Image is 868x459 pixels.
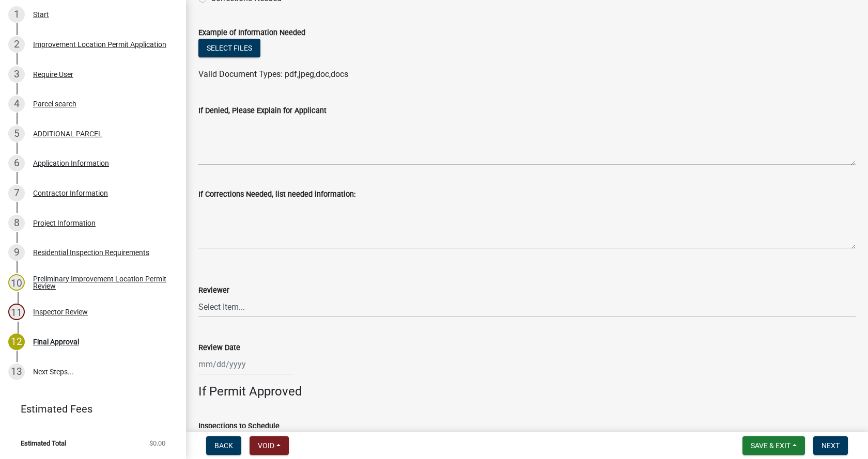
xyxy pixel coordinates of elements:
div: Residential Inspection Requirements [33,249,149,256]
label: If Denied, Please Explain for Applicant [198,107,327,115]
span: Estimated Total [21,440,66,447]
label: Reviewer [198,287,229,294]
div: Inspector Review [33,308,88,315]
div: 11 [8,304,25,320]
span: $0.00 [149,440,165,447]
div: 4 [8,96,25,112]
label: Inspections to Schedule [198,423,280,430]
div: 10 [8,274,25,291]
a: Estimated Fees [8,399,169,419]
div: Start [33,11,49,18]
label: Review Date [198,344,240,352]
button: Select files [198,39,260,57]
span: Back [214,441,233,450]
h4: If Permit Approved [198,384,856,399]
div: 12 [8,334,25,350]
div: Preliminary Improvement Location Permit Review [33,275,169,290]
div: 6 [8,155,25,171]
div: Project Information [33,219,96,227]
span: Valid Document Types: pdf,jpeg,doc,docs [198,69,348,79]
div: 7 [8,185,25,201]
div: Parcel search [33,100,76,107]
div: 2 [8,36,25,53]
button: Void [250,436,289,455]
div: 9 [8,244,25,261]
span: Void [258,441,274,450]
input: mm/dd/yyyy [198,354,293,375]
span: Save & Exit [751,441,791,450]
button: Back [206,436,241,455]
div: 13 [8,363,25,380]
label: Example of Information Needed [198,29,305,37]
div: ADDITIONAL PARCEL [33,130,102,137]
button: Next [813,436,848,455]
span: Next [822,441,840,450]
label: If Corrections Needed, list needed information: [198,191,355,198]
div: 8 [8,215,25,231]
div: 1 [8,6,25,23]
div: Final Approval [33,338,79,345]
div: 3 [8,66,25,83]
div: 5 [8,125,25,142]
div: Require User [33,71,73,78]
div: Improvement Location Permit Application [33,41,166,48]
div: Application Information [33,160,109,167]
div: Contractor Information [33,189,108,197]
button: Save & Exit [742,436,805,455]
